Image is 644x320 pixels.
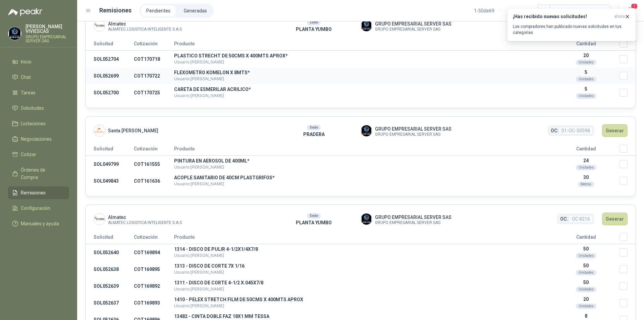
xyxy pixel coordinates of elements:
[8,55,69,68] a: Inicio
[513,24,630,36] p: Los compradores han publicado nuevas solicitudes en tus categorías.
[552,280,620,285] p: 50
[552,158,620,163] p: 24
[21,104,44,112] span: Solicitudes
[141,5,176,16] li: Pendientes
[8,8,42,16] img: Logo peakr
[21,89,36,96] span: Tareas
[86,84,134,101] td: SOL052700
[174,53,552,58] p: PLASTICO STRECHT DE 50CMS X 400MTS APROX*
[8,117,69,130] a: Licitaciones
[174,145,552,156] th: Producto
[134,40,174,51] th: Cotización
[8,102,69,115] a: Solicitudes
[8,86,69,99] a: Tareas
[86,51,134,68] td: SOL052704
[552,86,620,92] p: 5
[267,219,361,226] p: PLANTA YUMBO
[375,214,451,221] span: GRUPO EMPRESARIAL SERVER SAS
[620,156,636,173] td: Seleccionar/deseleccionar
[551,127,558,134] span: OC:
[307,125,321,130] div: Sede
[174,175,552,180] p: ACOPLE SANITARIO DE 40CM PLASTGRIFOS*
[552,175,620,180] p: 30
[134,233,174,244] th: Cotización
[134,261,174,278] td: COT169895
[21,189,46,196] span: Remisiones
[174,233,552,244] th: Producto
[375,221,451,225] span: GRUPO EMPRESARIAL SERVER SAS
[8,148,69,161] a: Cotizar
[552,53,620,58] p: 20
[507,8,636,41] button: ¡Has recibido nuevas solicitudes!ahora Los compradores han publicado nuevas solicitudes en tus ca...
[21,120,46,127] span: Licitaciones
[174,59,224,64] span: Usuario: [PERSON_NAME]
[21,74,31,81] span: Chat
[267,131,361,138] p: PRADERA
[21,204,50,212] span: Configuración
[375,20,451,28] span: GRUPO EMPRESARIAL SERVER SAS
[620,278,636,294] td: Seleccionar/deseleccionar
[576,270,596,275] div: Unidades
[86,40,134,51] th: Solicitud
[620,51,636,68] td: Seleccionar/deseleccionar
[569,215,593,223] span: OC 8216
[552,296,620,302] p: 20
[307,20,321,25] div: Sede
[620,173,636,189] td: Seleccionar/deseleccionar
[174,247,552,252] p: 1314 - DISCO DE PULIR 4-1/2X1/4X7/8
[94,20,105,31] img: Company Logo
[174,297,552,302] p: 1410 - PELEX STRETCH FILM DE 50CMS X 400MTS APROX
[174,253,224,258] span: Usuario: [PERSON_NAME]
[174,264,552,268] p: 1313 - DISCO DE CORTE 7X 1/16
[375,28,451,31] span: GRUPO EMPRESARIAL SERVER SAS
[558,127,593,135] span: 01-OC-50598
[86,261,134,278] td: SOL052638
[86,233,134,244] th: Solicitud
[178,5,212,16] a: Generadas
[108,28,182,31] span: ALMATEC LOGISTICA INTELIGENTE S.A.S
[8,217,69,230] a: Manuales y ayuda
[21,220,59,227] span: Manuales y ayuda
[25,35,69,43] p: GRUPO EMPRESARIAL SERVER SAS
[614,14,625,19] span: ahora
[576,253,596,259] div: Unidades
[552,70,620,75] p: 5
[174,303,224,308] span: Usuario: [PERSON_NAME]
[361,20,372,31] img: Company Logo
[8,133,69,145] a: Negociaciones
[576,77,596,82] div: Unidades
[86,173,134,189] td: SOL049843
[174,286,224,291] span: Usuario: [PERSON_NAME]
[560,215,568,223] span: OC:
[94,125,105,136] img: Company Logo
[174,165,224,170] span: Usuario: [PERSON_NAME]
[86,294,134,311] td: SOL052637
[375,125,451,133] span: GRUPO EMPRESARIAL SERVER SAS
[21,151,36,158] span: Cotizar
[134,294,174,311] td: COT169893
[576,93,596,99] div: Unidades
[174,270,224,275] span: Usuario: [PERSON_NAME]
[21,166,63,181] span: Órdenes de Compra
[174,158,552,163] p: PINTURA EN AEROSOL DE 400ML*
[174,70,552,75] p: FLEXOMETRO KOMELON X 8MTS*
[134,84,174,101] td: COT170725
[134,244,174,261] td: COT169894
[8,164,69,184] a: Órdenes de Compra
[620,244,636,261] td: Seleccionar/deseleccionar
[134,173,174,189] td: COT161636
[474,5,516,16] div: 1 - 50 de 69
[361,214,372,225] img: Company Logo
[576,287,596,292] div: Unidades
[552,145,620,156] th: Cantidad
[602,124,628,137] button: Generar
[576,60,596,65] div: Unidades
[108,127,158,134] span: Santa [PERSON_NAME]
[174,76,224,81] span: Usuario: [PERSON_NAME]
[86,156,134,173] td: SOL049799
[134,278,174,294] td: COT169892
[94,214,105,225] img: Company Logo
[86,244,134,261] td: SOL052640
[174,40,552,51] th: Producto
[25,24,69,34] p: [PERSON_NAME] VIVIESCAS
